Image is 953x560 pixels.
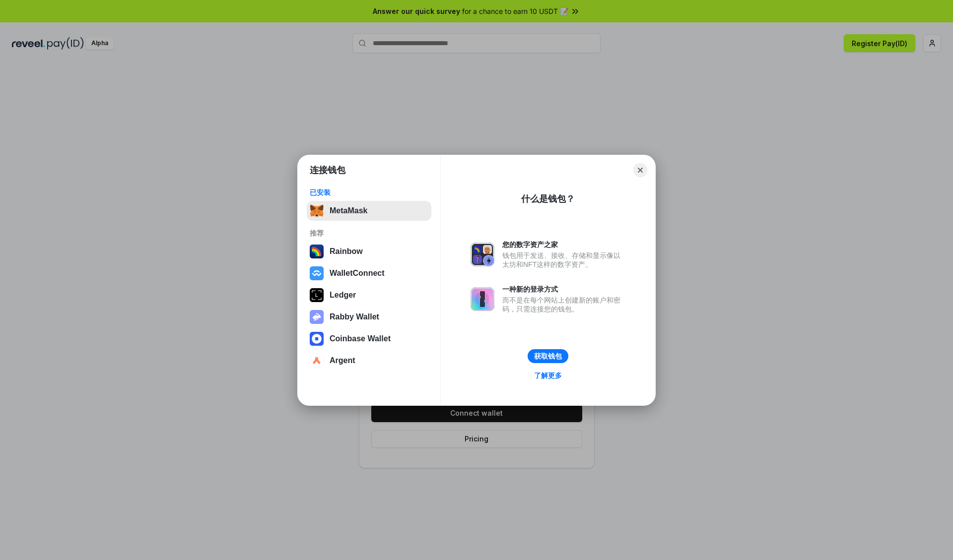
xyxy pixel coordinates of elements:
[307,242,431,261] button: Rainbow
[307,263,431,283] button: WalletConnect
[310,288,324,302] img: svg+xml,%3Csvg%20xmlns%3D%22http%3A%2F%2Fwww.w3.org%2F2000%2Fsvg%22%20width%3D%2228%22%20height%3...
[310,204,324,218] img: svg+xml,%3Csvg%20fill%3D%22none%22%20height%3D%2233%22%20viewBox%3D%220%200%2035%2033%22%20width%...
[633,163,647,177] button: Close
[307,201,431,221] button: MetaMask
[310,164,345,176] h1: 连接钱包
[310,332,324,346] img: svg+xml,%3Csvg%20width%3D%2228%22%20height%3D%2228%22%20viewBox%3D%220%200%2028%2028%22%20fill%3D...
[330,334,391,343] div: Coinbase Wallet
[310,354,324,368] img: svg+xml,%3Csvg%20width%3D%2228%22%20height%3D%2228%22%20viewBox%3D%220%200%2028%2028%22%20fill%3D...
[310,245,324,258] img: svg+xml,%3Csvg%20width%3D%22120%22%20height%3D%22120%22%20viewBox%3D%220%200%20120%20120%22%20fil...
[330,312,379,321] div: Rabby Wallet
[502,285,625,294] div: 一种新的登录方式
[310,188,428,197] div: 已安装
[502,251,625,269] div: 钱包用于发送、接收、存储和显示像以太坊和NFT这样的数字资产。
[307,307,431,327] button: Rabby Wallet
[528,369,568,382] a: 了解更多
[307,351,431,371] button: Argent
[330,247,363,256] div: Rainbow
[528,349,568,363] button: 获取钱包
[310,229,428,238] div: 推荐
[521,193,575,205] div: 什么是钱包？
[307,329,431,349] button: Coinbase Wallet
[330,291,356,300] div: Ledger
[310,310,324,324] img: svg+xml,%3Csvg%20xmlns%3D%22http%3A%2F%2Fwww.w3.org%2F2000%2Fsvg%22%20fill%3D%22none%22%20viewBox...
[502,240,625,249] div: 您的数字资产之家
[534,371,562,380] div: 了解更多
[471,243,494,266] img: svg+xml,%3Csvg%20xmlns%3D%22http%3A%2F%2Fwww.w3.org%2F2000%2Fsvg%22%20fill%3D%22none%22%20viewBox...
[330,206,367,215] div: MetaMask
[330,356,355,365] div: Argent
[310,266,324,280] img: svg+xml,%3Csvg%20width%3D%2228%22%20height%3D%2228%22%20viewBox%3D%220%200%2028%2028%22%20fill%3D...
[307,285,431,305] button: Ledger
[502,296,625,313] div: 而不是在每个网站上创建新的账户和密码，只需连接您的钱包。
[471,287,494,311] img: svg+xml,%3Csvg%20xmlns%3D%22http%3A%2F%2Fwww.w3.org%2F2000%2Fsvg%22%20fill%3D%22none%22%20viewBox...
[330,269,385,278] div: WalletConnect
[534,352,562,361] div: 获取钱包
